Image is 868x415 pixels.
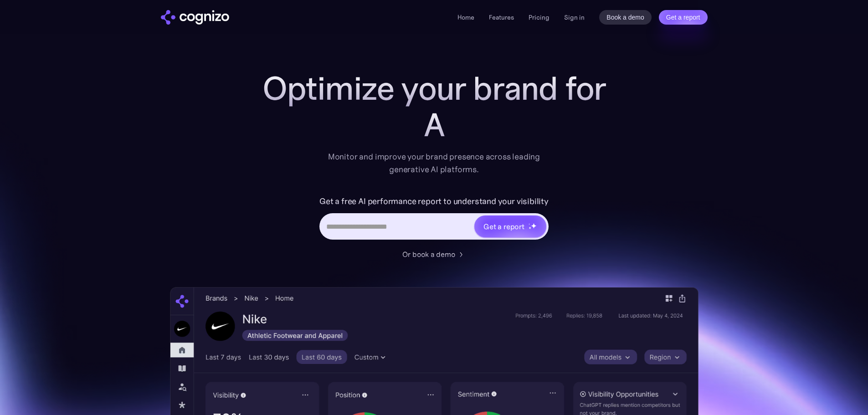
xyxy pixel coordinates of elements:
label: Get a free AI performance report to understand your visibility [319,194,549,209]
img: star [529,226,532,230]
a: Sign in [564,12,585,23]
form: Hero URL Input Form [319,194,549,244]
div: Monitor and improve your brand presence across leading generative AI platforms. [322,150,546,176]
img: cognizo logo [161,10,229,25]
h1: Optimize your brand for [252,70,616,107]
div: Or book a demo [402,249,455,260]
div: Get a report [483,221,524,232]
a: Book a demo [599,10,652,25]
div: A [252,107,616,143]
a: Get a report [659,10,708,25]
a: Or book a demo [402,249,466,260]
img: star [531,223,537,229]
a: Pricing [529,13,550,21]
a: Features [489,13,514,21]
a: home [161,10,229,25]
img: star [529,223,530,225]
a: Home [457,13,474,21]
a: Get a reportstarstarstar [473,215,547,238]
